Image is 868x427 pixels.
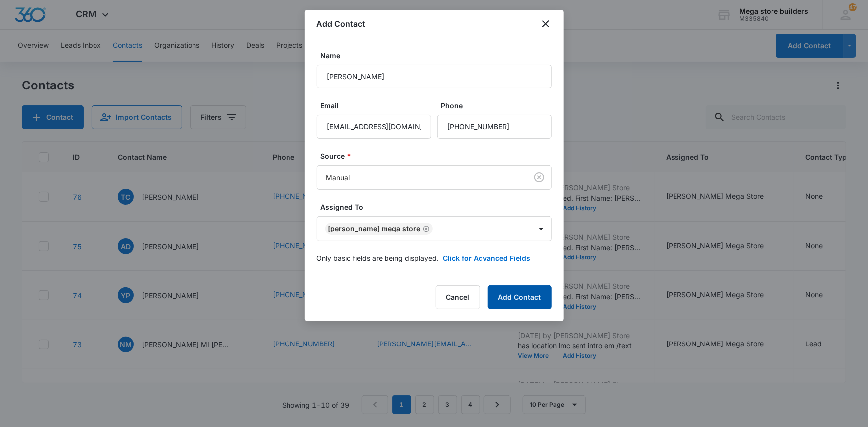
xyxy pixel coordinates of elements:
[317,65,552,88] input: Name
[437,115,552,139] input: Phone
[441,100,556,111] label: Phone
[328,225,421,232] div: [PERSON_NAME] Mega Store
[531,170,547,185] button: Clear
[321,50,556,61] label: Name
[321,100,435,111] label: Email
[321,151,556,161] label: Source
[317,253,439,263] p: Only basic fields are being displayed.
[436,285,480,309] button: Cancel
[540,18,552,30] button: close
[317,18,366,30] h1: Add Contact
[317,115,431,139] input: Email
[421,225,430,232] div: Remove John Mega Store
[321,202,556,212] label: Assigned To
[488,285,552,309] button: Add Contact
[443,253,531,263] button: Click for Advanced Fields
